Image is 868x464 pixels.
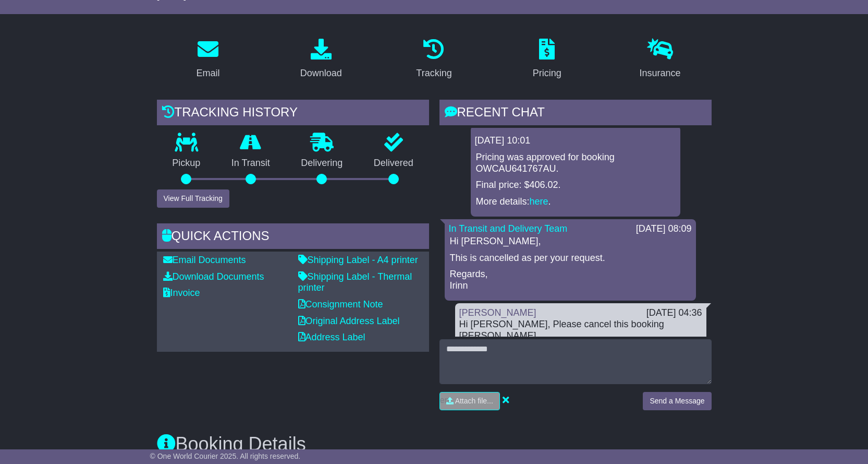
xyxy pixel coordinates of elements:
a: Address Label [298,332,365,342]
a: Email [189,35,226,84]
div: Download [300,66,342,80]
a: Invoice [163,288,200,298]
a: Tracking [409,35,458,84]
div: [DATE] 08:09 [636,223,692,235]
p: Delivering [286,158,359,169]
p: This is cancelled as per your request. [450,253,691,264]
p: In Transit [216,158,286,169]
div: Tracking history [157,100,429,128]
div: RECENT CHAT [439,100,712,128]
a: Consignment Note [298,299,383,310]
a: Original Address Label [298,316,400,326]
p: Pickup [157,158,216,169]
p: Delivered [358,158,429,169]
div: Hi [PERSON_NAME], Please cancel this booking [PERSON_NAME] [459,319,702,341]
a: here [530,196,548,207]
button: Send a Message [643,392,711,410]
div: [DATE] 10:01 [475,135,676,147]
a: Shipping Label - A4 printer [298,255,418,265]
a: [PERSON_NAME] [459,307,536,318]
button: View Full Tracking [157,189,229,208]
div: Pricing [533,66,561,80]
div: Quick Actions [157,223,429,252]
a: Download Documents [163,271,264,282]
a: Email Documents [163,255,246,265]
h3: Booking Details [157,434,712,455]
span: © One World Courier 2025. All rights reserved. [150,452,301,460]
a: Insurance [633,35,688,84]
div: Tracking [416,66,451,80]
a: Shipping Label - Thermal printer [298,271,412,293]
div: Email [196,66,219,80]
a: Download [294,35,349,84]
p: Pricing was approved for booking OWCAU641767AU. [476,152,675,174]
p: Hi [PERSON_NAME], [450,236,691,247]
a: In Transit and Delivery Team [449,223,568,234]
div: [DATE] 04:36 [646,307,702,319]
a: Pricing [526,35,568,84]
p: Final price: $406.02. [476,180,675,191]
p: Regards, Irinn [450,269,691,291]
div: Insurance [640,66,681,80]
p: More details: . [476,196,675,208]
